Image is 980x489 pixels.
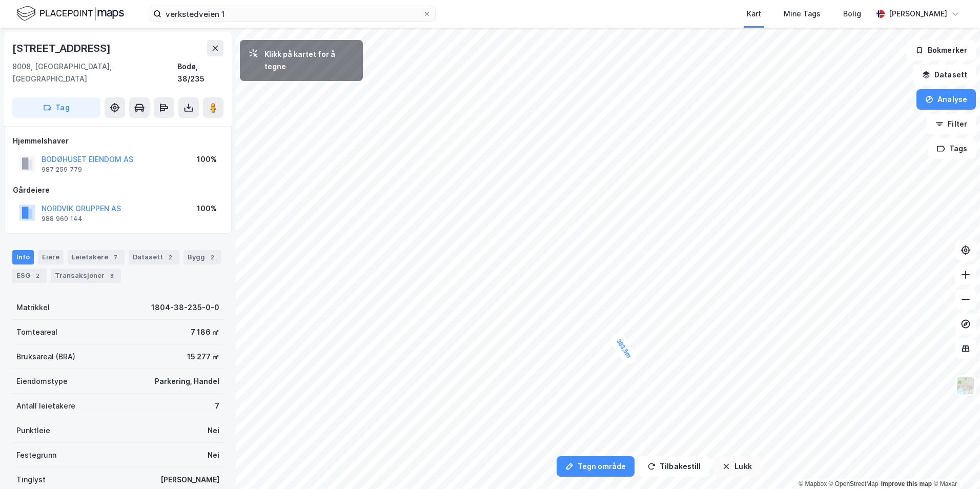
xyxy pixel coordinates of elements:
div: Klikk på kartet for å tegne [264,48,355,73]
div: Nei [208,424,219,437]
iframe: Chat Widget [929,440,980,489]
div: Kart [747,8,761,20]
button: Lukk [713,456,760,477]
div: Kontrollprogram for chat [929,440,980,489]
div: Parkering, Handel [155,375,219,388]
div: Map marker [608,331,639,366]
div: 7 [110,252,120,262]
button: Tag [12,97,100,118]
div: 7 186 ㎡ [191,326,219,338]
div: Datasett [129,250,179,264]
a: Mapbox [799,480,827,487]
div: Eiendomstype [16,375,68,388]
div: Bolig [843,8,861,20]
div: [STREET_ADDRESS] [12,40,113,56]
button: Tilbakestill [639,456,709,477]
div: Festegrunn [16,449,56,461]
div: 2 [207,252,217,262]
div: Tinglyst [16,474,46,486]
div: 987 259 779 [42,166,82,174]
div: 1804-38-235-0-0 [151,301,219,314]
div: Matrikkel [16,301,50,314]
div: Eiere [38,250,64,264]
div: [PERSON_NAME] [889,8,947,20]
div: 100% [197,202,217,215]
div: Gårdeiere [13,184,223,196]
div: Tomteareal [16,326,57,338]
div: Punktleie [16,424,50,437]
div: Info [12,250,34,264]
button: Bokmerker [907,40,976,60]
div: 8 [107,271,117,281]
button: Tags [928,138,976,159]
div: 100% [197,153,217,166]
div: 988 960 144 [42,215,83,223]
a: Improve this map [881,480,932,487]
div: 2 [165,252,175,262]
div: 2 [32,271,43,281]
div: Antall leietakere [16,400,75,412]
div: Mine Tags [784,8,821,20]
div: [PERSON_NAME] [160,474,219,486]
button: Analyse [916,89,976,110]
input: Søk på adresse, matrikkel, gårdeiere, leietakere eller personer [161,6,423,22]
div: 15 277 ㎡ [187,351,219,363]
div: Hjemmelshaver [13,135,223,147]
div: Nei [208,449,219,461]
div: Leietakere [68,250,125,264]
div: Bruksareal (BRA) [16,351,75,363]
div: Bodø, 38/235 [177,60,223,85]
div: Transaksjoner [51,269,121,283]
div: Bygg [183,250,221,264]
div: 7 [215,400,219,412]
div: 8008, [GEOGRAPHIC_DATA], [GEOGRAPHIC_DATA] [12,60,177,85]
img: logo.f888ab2527a4732fd821a326f86c7f29.svg [16,5,124,23]
button: Filter [927,114,976,134]
button: Datasett [913,65,976,85]
button: Tegn område [557,456,635,477]
div: ESG [12,269,47,283]
a: OpenStreetMap [829,480,879,487]
img: Z [956,376,975,395]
